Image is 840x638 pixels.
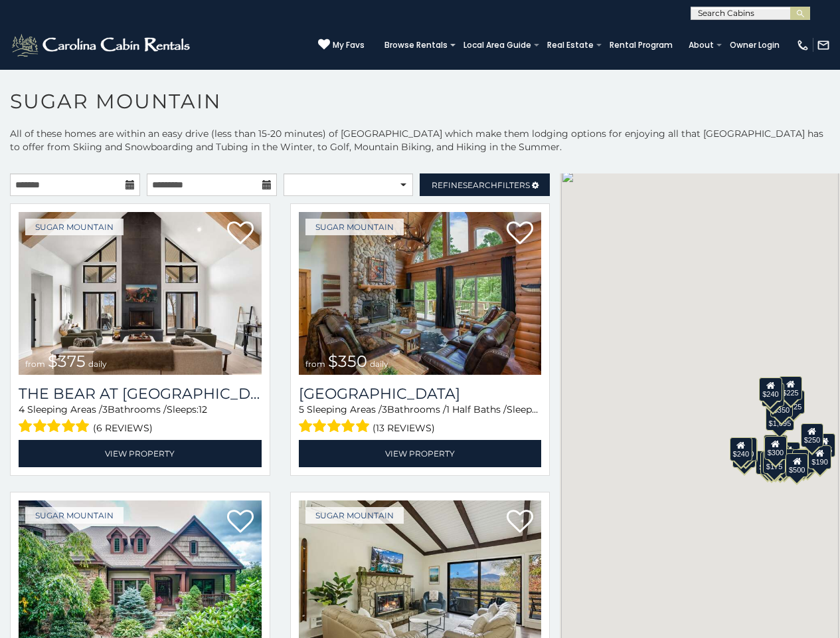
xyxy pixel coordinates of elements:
a: Add to favorites [507,220,533,248]
div: $155 [813,433,835,457]
span: from [305,359,325,369]
div: $195 [792,449,815,473]
a: Real Estate [541,36,600,54]
h3: The Bear At Sugar Mountain [19,385,262,403]
div: $155 [760,451,783,475]
a: The Bear At [GEOGRAPHIC_DATA] [19,385,262,403]
div: $240 [759,377,782,401]
h3: Grouse Moor Lodge [299,385,542,403]
a: Owner Login [723,36,786,54]
span: daily [370,359,388,369]
div: $190 [764,435,786,459]
span: from [25,359,45,369]
div: $125 [782,390,805,414]
a: Sugar Mountain [305,219,404,235]
a: Rental Program [603,36,679,54]
div: $225 [779,376,801,400]
img: phone-regular-white.png [796,39,809,52]
a: [GEOGRAPHIC_DATA] [299,385,542,403]
a: Add to favorites [507,508,533,536]
span: (6 reviews) [93,419,153,437]
span: 1 Half Baths / [446,403,507,415]
img: White-1-2.png [10,32,194,58]
a: My Favs [318,39,365,52]
img: mail-regular-white.png [817,39,830,52]
a: View Property [19,440,262,467]
span: 3 [102,403,108,415]
a: The Bear At Sugar Mountain from $375 daily [19,212,262,375]
div: $500 [786,453,808,477]
span: 3 [382,403,387,415]
span: (13 reviews) [373,419,435,437]
div: $375 [756,450,779,474]
a: About [682,36,720,54]
img: Grouse Moor Lodge [299,212,542,375]
div: $250 [801,423,823,447]
div: $240 [730,437,752,461]
a: Grouse Moor Lodge from $350 daily [299,212,542,375]
div: $170 [762,382,784,406]
span: 12 [199,403,207,415]
a: RefineSearchFilters [420,173,550,196]
span: Search [463,180,497,190]
div: $200 [778,442,800,466]
a: Sugar Mountain [305,507,404,524]
a: Add to favorites [227,508,254,536]
div: Sleeping Areas / Bathrooms / Sleeps: [299,403,542,437]
div: $190 [808,445,831,469]
span: 12 [539,403,547,415]
a: Local Area Guide [457,36,538,54]
a: Sugar Mountain [25,507,124,524]
img: The Bear At Sugar Mountain [19,212,262,375]
a: Add to favorites [227,220,254,248]
div: $300 [764,435,787,459]
div: $175 [763,450,786,474]
span: daily [88,359,107,369]
a: View Property [299,440,542,467]
span: 5 [299,403,304,415]
a: Sugar Mountain [25,219,124,235]
div: $350 [769,451,792,475]
span: My Favs [333,39,365,51]
span: Refine Filters [432,180,530,190]
div: $355 [733,443,756,467]
div: Sleeping Areas / Bathrooms / Sleeps: [19,403,262,437]
span: 4 [19,403,25,415]
span: $350 [328,352,367,371]
div: $350 [770,393,793,417]
div: $1,095 [766,407,795,431]
span: $375 [48,352,86,371]
a: Browse Rentals [378,36,454,54]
